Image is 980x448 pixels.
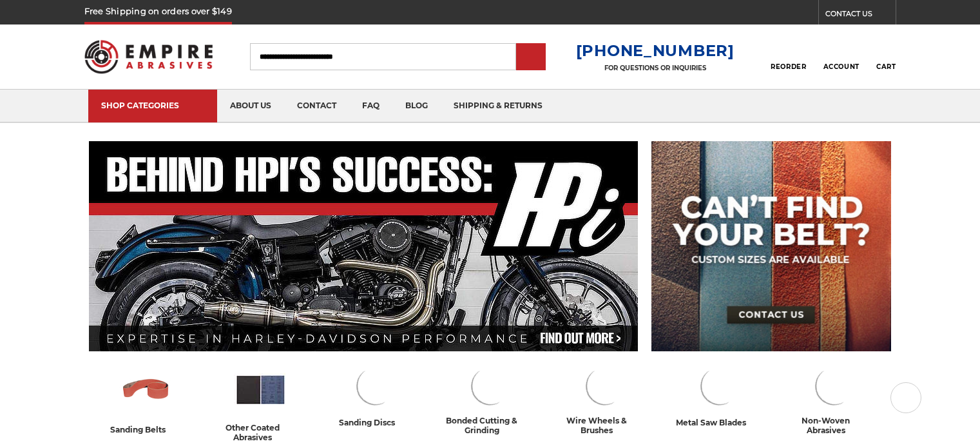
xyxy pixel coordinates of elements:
div: other coated abrasives [209,423,313,442]
img: Metal Saw Blades [697,363,743,409]
img: Sanding Discs [352,363,399,409]
p: FOR QUESTIONS OR INQUIRIES [576,64,735,72]
img: Banner for an interview featuring Horsepower Inc who makes Harley performance upgrades featured o... [89,141,639,351]
a: contact [284,90,349,122]
div: SHOP CATEGORIES [101,101,204,110]
img: Other Coated Abrasives [234,363,287,416]
a: Cart [876,43,896,71]
div: non-woven abrasives [782,416,887,435]
div: metal saw blades [676,416,763,429]
a: about us [217,90,284,122]
span: Reorder [771,63,806,71]
input: Submit [518,44,544,70]
div: sanding belts [110,423,182,436]
span: Account [823,63,860,71]
a: sanding belts [94,363,198,436]
img: Wire Wheels & Brushes [582,363,628,409]
a: faq [349,90,392,122]
button: Next [890,382,921,413]
a: wire wheels & brushes [553,363,657,435]
div: bonded cutting & grinding [438,416,543,435]
a: [PHONE_NUMBER] [576,41,735,60]
img: Non-woven Abrasives [811,363,858,409]
a: metal saw blades [668,363,772,429]
a: other coated abrasives [209,363,313,442]
a: CONTACT US [825,6,896,24]
span: Cart [876,63,896,71]
a: Reorder [771,43,806,70]
a: non-woven abrasives [782,363,887,435]
a: bonded cutting & grinding [438,363,543,435]
a: shipping & returns [441,90,555,122]
img: Sanding Belts [119,363,173,416]
div: wire wheels & brushes [553,416,657,435]
a: sanding discs [323,363,428,429]
img: Bonded Cutting & Grinding [467,363,514,409]
a: blog [392,90,441,122]
img: Empire Abrasives [84,32,213,82]
div: sanding discs [339,416,412,429]
img: promo banner for custom belts. [651,141,891,351]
